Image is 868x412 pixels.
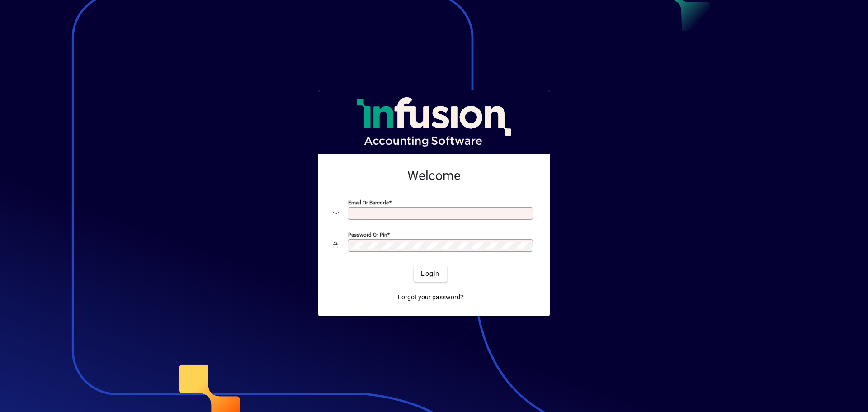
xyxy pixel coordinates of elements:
[394,289,467,305] a: Forgot your password?
[348,232,387,238] mat-label: Password or Pin
[333,168,535,184] h2: Welcome
[520,242,527,250] img: npw-badge-icon-locked.svg
[414,265,447,282] button: Login
[520,210,527,218] img: npw-badge-icon-locked.svg
[348,199,389,206] mat-label: Email or Barcode
[421,269,439,279] span: Login
[398,293,463,302] span: Forgot your password?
